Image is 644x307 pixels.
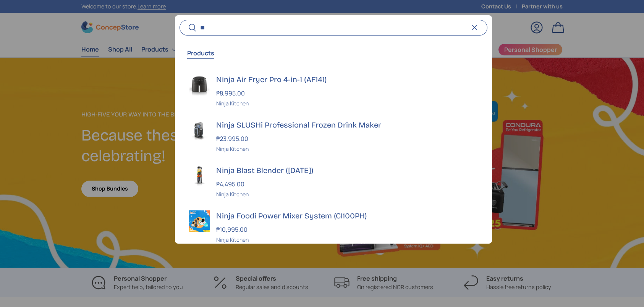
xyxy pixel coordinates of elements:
[216,236,478,244] div: Ninja Kitchen
[216,74,478,85] h3: Ninja Air Fryer Pro 4-in-1 (AF141)
[216,120,478,130] h3: Ninja SLUSHi Professional Frozen Drink Maker
[216,165,478,176] h3: Ninja Blast Blender ([DATE])
[216,89,247,97] strong: ₱8,995.00
[216,225,249,234] strong: ₱10,995.00
[175,159,492,204] a: Ninja Blast Blender ([DATE]) ₱4,495.00 Ninja Kitchen
[216,190,478,198] div: Ninja Kitchen
[189,74,210,95] img: https://concepstore.ph/products/ninja-air-fryer-pro-4-in-1-af141
[216,145,478,153] div: Ninja Kitchen
[216,134,250,143] strong: ₱23,995.00
[175,204,492,250] a: Ninja Foodi Power Mixer System (CI100PH) ₱10,995.00 Ninja Kitchen
[216,99,478,107] div: Ninja Kitchen
[187,44,214,62] button: Products
[216,180,246,188] strong: ₱4,495.00
[175,113,492,159] a: Ninja SLUSHi Professional Frozen Drink Maker ₱23,995.00 Ninja Kitchen
[175,68,492,113] a: https://concepstore.ph/products/ninja-air-fryer-pro-4-in-1-af141 Ninja Air Fryer Pro 4-in-1 (AF14...
[216,210,478,221] h3: Ninja Foodi Power Mixer System (CI100PH)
